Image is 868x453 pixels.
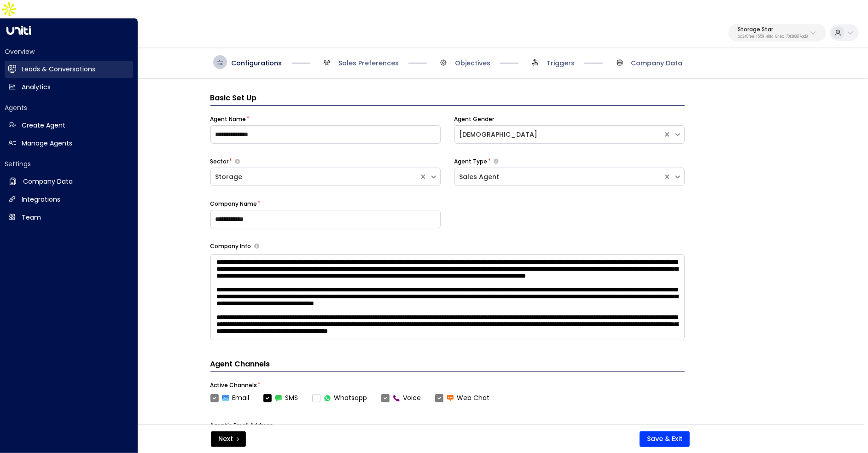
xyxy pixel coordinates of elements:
[738,35,808,39] p: bc340fee-f559-48fc-84eb-70f3f6817ad8
[235,158,240,164] button: Select whether your copilot will handle inquiries directly from leads or from brokers representin...
[5,173,133,190] a: Company Data
[210,115,246,123] label: Agent Name
[22,195,60,204] h2: Integrations
[631,58,683,68] span: Company Data
[263,393,298,403] label: SMS
[22,82,51,92] h2: Analytics
[338,58,399,68] span: Sales Preferences
[5,159,133,168] h2: Settings
[22,121,65,130] h2: Create Agent
[460,172,658,182] div: Sales Agent
[460,130,658,139] div: [DEMOGRAPHIC_DATA]
[494,158,499,164] button: Select whether your copilot will handle inquiries directly from leads or from brokers representin...
[5,79,133,96] a: Analytics
[728,24,826,41] button: Storage Starbc340fee-f559-48fc-84eb-70f3f6817ad8
[210,157,229,166] label: Sector
[5,47,133,56] h2: Overview
[5,135,133,152] a: Manage Agents
[216,172,414,182] div: Storage
[640,431,690,447] button: Save & Exit
[254,244,259,249] button: Provide a brief overview of your company, including your industry, products or services, and any ...
[312,393,367,403] label: Whatsapp
[5,103,133,112] h2: Agents
[210,93,685,106] h3: Basic Set Up
[435,393,490,403] label: Web Chat
[22,64,95,74] h2: Leads & Conversations
[210,421,274,430] label: Agent's Email Address
[210,242,251,250] label: Company Info
[211,431,246,447] button: Next
[210,393,250,403] label: Email
[5,61,133,78] a: Leads & Conversations
[232,58,282,68] span: Configurations
[454,157,488,166] label: Agent Type
[210,381,257,389] label: Active Channels
[5,117,133,134] a: Create Agent
[22,139,72,148] h2: Manage Agents
[547,58,575,68] span: Triggers
[455,58,490,68] span: Objectives
[5,191,133,208] a: Integrations
[22,213,41,222] h2: Team
[210,359,685,372] h4: Agent Channels
[738,27,808,32] p: Storage Star
[5,209,133,226] a: Team
[210,200,257,208] label: Company Name
[23,177,73,186] h2: Company Data
[454,115,495,123] label: Agent Gender
[381,393,421,403] label: Voice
